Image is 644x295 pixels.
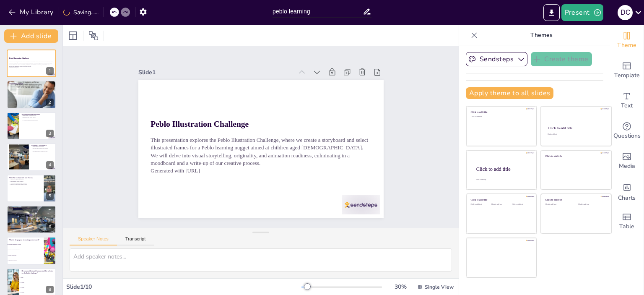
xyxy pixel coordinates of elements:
[9,67,54,69] p: Generated with [URL]
[619,162,635,171] span: Media
[9,180,42,182] p: Engaging the target audience
[117,236,154,245] button: Transcript
[21,113,54,116] p: Selecting Illustrated Frames
[9,211,54,213] p: Application of learned skills
[7,175,56,202] div: 5
[6,5,57,19] button: My Library
[610,206,644,237] div: Add a table
[21,292,56,292] span: 6-8 frames
[481,25,602,45] p: Themes
[7,112,56,140] div: 3
[31,144,54,147] p: Creating a Moodboard
[8,260,43,261] span: To finalize the animation
[46,286,54,293] div: 8
[610,146,644,176] div: Add images, graphics, shapes or video
[31,151,54,152] p: Streamlining the creative process
[545,154,605,157] div: Click to add title
[21,118,54,120] p: Layered assets for animation
[9,182,42,184] p: Addressing challenges and solutions
[425,284,454,290] span: Single View
[9,239,42,241] p: What is the purpose of creating a storyboard?
[476,166,530,172] div: Click to add title
[9,88,54,90] p: Creativity in the process
[7,50,56,77] div: 1
[9,213,54,215] p: Crafting impactful narratives
[619,222,634,231] span: Table
[7,143,56,171] div: 4
[66,29,80,42] div: Layout
[578,204,605,206] div: Click to add text
[471,111,531,114] div: Click to add title
[512,204,531,206] div: Click to add text
[610,25,644,55] div: Change the overall theme
[21,270,54,274] p: How many illustrated frames should be selected for the Peblo challenge?
[613,131,641,141] span: Questions
[46,161,54,169] div: 4
[9,82,54,84] p: Storyboard Creation
[8,250,43,251] span: To select colors for illustrations
[88,31,99,41] span: Position
[476,179,529,180] div: Click to add body
[144,131,356,207] p: Generated with [URL]
[621,101,633,110] span: Text
[9,183,42,185] p: Reflective practice for future projects
[548,126,604,130] div: Click to add title
[390,283,410,291] div: 30 %
[9,57,29,59] strong: Peblo Illustration Challenge
[31,149,54,151] p: Consistency in style and theme
[9,85,54,87] p: Emotional expression in frames
[466,87,553,99] button: Apply theme to all slides
[163,34,313,89] div: Slide 1
[9,207,54,209] p: Final Thoughts and Conclusion
[561,4,603,21] button: Present
[21,120,54,121] p: Alignment with theme and palette
[21,282,56,283] span: 2-3 frames
[8,244,43,245] span: To visualize the sequence of events
[7,206,56,233] div: 6
[545,204,572,206] div: Click to add text
[46,130,54,137] div: 3
[147,102,366,199] p: This presentation explores the Peblo Illustration Challenge, where we create a storyboard and sel...
[46,67,54,75] div: 1
[273,5,363,18] input: Insert title
[21,116,54,118] p: Emotional and visual appeal
[21,115,54,117] p: Importance of frame selection
[21,277,56,278] span: 1 frame
[9,84,54,85] p: Importance of storyboarding
[610,86,644,116] div: Add text boxes
[618,193,636,203] span: Charts
[545,198,605,201] div: Click to add title
[9,209,54,210] p: Opportunity for skill enhancement
[46,255,54,262] div: 7
[4,29,58,43] button: Add slide
[9,87,54,89] p: Clarity and coherence in animation
[543,4,560,21] button: Export to PowerPoint
[9,61,54,67] p: This presentation explores the Peblo Illustration Challenge, where we create a storyboard and sel...
[8,255,43,256] span: To create a moodboard
[21,287,56,287] span: 4-5 frames
[70,236,117,245] button: Speaker Notes
[610,55,644,86] div: Add ready made slides
[531,52,592,66] button: Create theme
[471,116,531,118] div: Click to add text
[46,223,54,231] div: 6
[548,134,603,136] div: Click to add text
[471,198,531,201] div: Click to add title
[46,99,54,106] div: 2
[610,176,644,206] div: Add charts and graphs
[610,116,644,146] div: Get real-time input from your audience
[9,210,54,211] p: Critical thinking in engagement
[158,86,254,125] strong: Peblo Illustration Challenge
[617,41,636,50] span: Theme
[7,81,56,108] div: 2
[31,146,54,148] p: Purpose of a moodboard
[63,8,99,16] div: Saving......
[7,237,56,264] div: 7
[9,176,42,179] p: Write-Up on Approach and Process
[618,4,633,21] button: d c
[471,204,490,206] div: Click to add text
[31,148,54,149] p: Evoking emotions through visuals
[66,283,301,291] div: Slide 1 / 10
[614,71,640,80] span: Template
[491,204,510,206] div: Click to add text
